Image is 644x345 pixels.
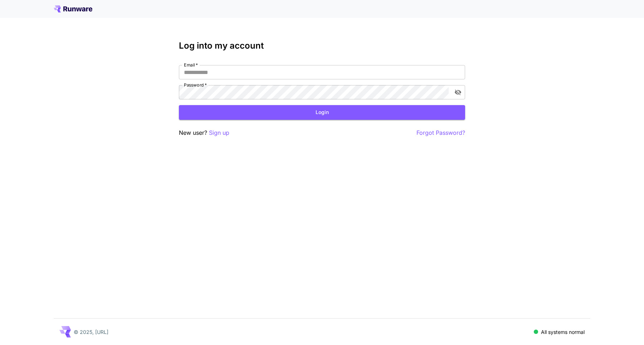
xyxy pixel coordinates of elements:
[541,328,585,336] p: All systems normal
[416,128,465,137] button: Forgot Password?
[74,328,108,336] p: © 2025, [URL]
[452,86,464,99] button: toggle password visibility
[179,41,465,51] h3: Log into my account
[179,105,465,120] button: Login
[209,128,229,137] button: Sign up
[184,82,207,88] label: Password
[184,62,198,68] label: Email
[179,128,229,137] p: New user?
